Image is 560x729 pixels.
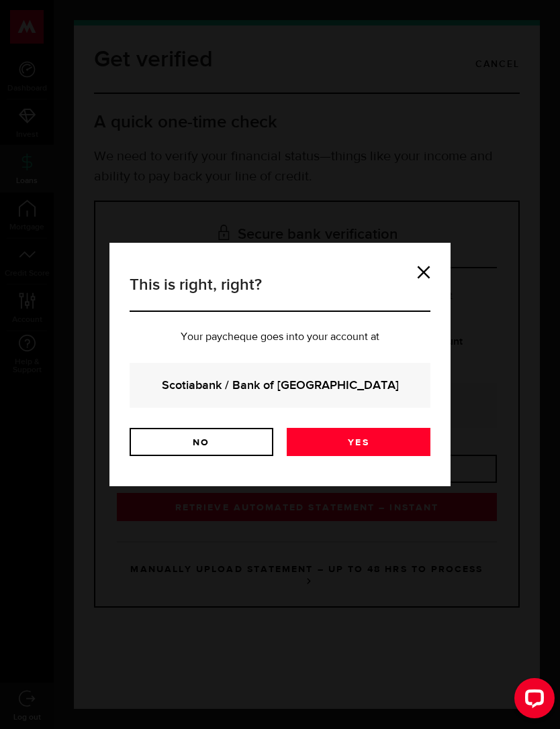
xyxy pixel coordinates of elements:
[130,273,430,312] h3: This is right, right?
[287,428,430,456] a: Yes
[130,428,273,456] a: No
[504,673,560,729] iframe: LiveChat chat widget
[130,332,430,343] p: Your paycheque goes into your account at
[148,376,412,394] strong: Scotiabank / Bank of [GEOGRAPHIC_DATA]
